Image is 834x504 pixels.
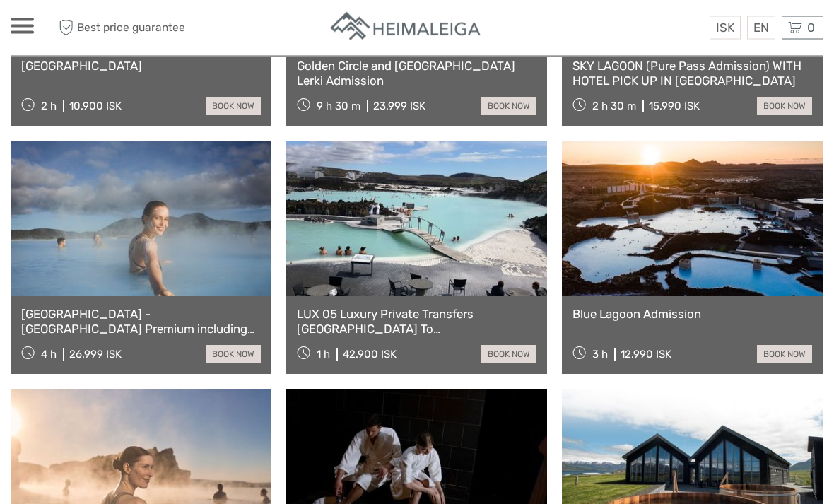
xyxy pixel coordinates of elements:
[329,11,484,45] img: Apartments in Reykjavik
[592,100,636,113] span: 2 h 30 m
[805,20,817,35] span: 0
[481,98,536,116] a: book now
[163,22,180,39] button: Open LiveChat chat widget
[716,20,734,35] span: ISK
[55,16,214,40] span: Best price guarantee
[69,100,122,113] div: 10.900 ISK
[343,348,397,361] div: 42.900 ISK
[297,307,536,336] a: LUX 05 Luxury Private Transfers [GEOGRAPHIC_DATA] To [GEOGRAPHIC_DATA]
[20,25,160,36] p: We're away right now. Please check back later!
[206,98,261,116] a: book now
[297,59,536,88] a: Golden Circle and [GEOGRAPHIC_DATA] Lerki Admission
[69,348,122,361] div: 26.999 ISK
[317,348,330,361] span: 1 h
[41,348,57,361] span: 4 h
[572,307,812,322] a: Blue Lagoon Admission
[41,100,57,113] span: 2 h
[206,346,261,364] a: book now
[373,100,425,113] div: 23.999 ISK
[757,98,812,116] a: book now
[21,307,261,336] a: [GEOGRAPHIC_DATA] - [GEOGRAPHIC_DATA] Premium including admission
[747,16,775,40] div: EN
[649,100,700,113] div: 15.990 ISK
[621,348,671,361] div: 12.990 ISK
[757,346,812,364] a: book now
[572,59,812,88] a: SKY LAGOON (Pure Pass Admission) WITH HOTEL PICK UP IN [GEOGRAPHIC_DATA]
[592,348,608,361] span: 3 h
[317,100,360,113] span: 9 h 30 m
[481,346,536,364] a: book now
[21,59,261,74] a: [GEOGRAPHIC_DATA]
